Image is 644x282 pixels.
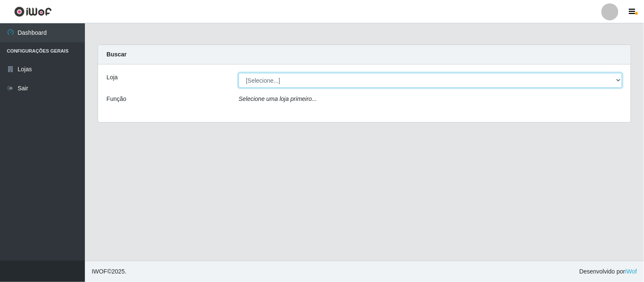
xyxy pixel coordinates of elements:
[625,268,637,275] a: iWof
[239,95,317,102] i: Selecione uma loja primeiro...
[107,73,118,82] label: Loja
[92,268,107,275] span: IWOF
[579,267,637,276] span: Desenvolvido por
[14,6,52,17] img: CoreUI Logo
[107,95,127,103] label: Função
[107,51,127,58] strong: Buscar
[92,267,127,276] span: © 2025 .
